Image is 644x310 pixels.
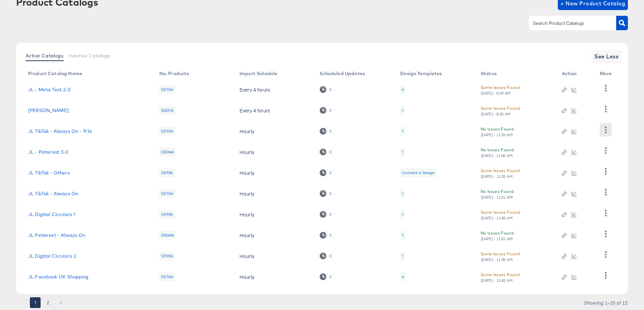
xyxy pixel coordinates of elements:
a: JL Pinterest - Always On [28,232,86,238]
div: 0 [329,254,332,258]
div: 530646 [159,231,176,240]
th: Action [556,68,595,79]
button: page 1 [30,297,41,308]
div: 0 [320,107,331,113]
div: 530646 [159,148,176,156]
td: Hourly [234,225,314,246]
td: Hourly [234,266,314,287]
div: 531106 [159,189,175,198]
div: 0 [329,108,332,113]
td: Hourly [234,183,314,204]
div: 1 [400,231,405,240]
div: 0 [320,253,331,259]
div: 1 [402,253,404,259]
button: Some Issues Found[DATE] - 11:35 AM [481,167,520,179]
div: 1 [400,106,405,115]
div: Some Issues Found [481,105,520,112]
div: 4 [400,85,406,94]
div: Design Templates [400,71,442,76]
div: 1 [400,252,405,260]
a: JL - Meta Test 2.0 [28,87,71,92]
span: Inactive Catalogs [69,53,111,58]
div: 1 [400,210,405,219]
div: 0 [329,233,332,238]
div: Some Issues Found [481,167,520,174]
div: 531106 [159,272,175,281]
div: 531936 [159,210,175,219]
a: JL TikTok - Others [28,170,70,175]
div: 4 [402,87,404,92]
a: JL TikTok - Always On - 9:16 [28,128,92,134]
input: Search Product Catalogs [532,19,603,27]
a: JL Digital Circulars 2 [28,253,76,259]
div: Some Issues Found [481,84,520,91]
div: 4 [402,274,404,279]
td: Hourly [234,162,314,183]
div: 1 [400,148,405,156]
a: JL Digital Circulars 1 [28,212,75,217]
a: JL Facebook UK Shopping [28,274,89,279]
div: 0 [329,129,332,134]
div: 531936 [159,252,175,260]
div: 531936 [159,168,175,177]
div: Connect a Design [400,168,436,177]
div: 531106 [159,85,175,94]
div: 531106 [159,127,175,136]
div: 1 [402,149,404,155]
div: 0 [320,232,331,238]
div: No. Products [159,71,189,76]
div: [DATE] - 11:42 AM [481,278,513,283]
div: 532016 [159,106,175,115]
div: Some Issues Found [481,271,520,278]
div: 0 [320,86,331,93]
td: Hourly [234,246,314,266]
div: 0 [320,211,331,217]
div: [DATE] - 11:35 AM [481,257,513,262]
div: 1 [402,108,404,113]
td: Every 4 hours [234,100,314,121]
div: [DATE] - 8:20 AM [481,112,511,116]
button: Go to next page [55,297,66,308]
div: 1 [402,191,404,196]
div: [DATE] - 8:39 AM [481,91,511,96]
div: Some Issues Found [481,209,520,216]
div: Scheduled Updates [320,71,365,76]
th: Status [475,68,556,79]
div: 0 [329,212,332,217]
td: Hourly [234,121,314,142]
div: Product Catalog Name [28,71,82,76]
a: JL - Pinterest 3.0 [28,149,68,155]
button: Some Issues Found[DATE] - 8:20 AM [481,105,520,116]
div: Showing 1–10 of 12 [584,300,628,305]
button: Some Issues Found[DATE] - 11:35 AM [481,250,520,262]
span: Active Catalogs [25,53,63,58]
div: Import Schedule [239,71,277,76]
div: 1 [402,212,404,217]
td: Every 4 hours [234,79,314,100]
div: 1 [400,127,405,136]
div: 0 [320,149,331,155]
div: 0 [329,150,332,154]
a: JL TikTok - Always On [28,191,78,196]
div: 0 [329,191,332,196]
div: 1 [400,189,405,198]
td: Hourly [234,204,314,225]
a: [PERSON_NAME] [28,108,69,113]
div: [DATE] - 11:35 AM [481,174,513,179]
button: Some Issues Found[DATE] - 8:39 AM [481,84,520,96]
button: Some Issues Found[DATE] - 11:45 AM [481,209,520,220]
div: 0 [320,273,331,280]
button: See Less [592,50,621,63]
td: Hourly [234,142,314,162]
div: Some Issues Found [481,250,520,257]
nav: pagination navigation [16,297,67,308]
div: 0 [329,274,332,279]
div: 0 [329,87,332,92]
div: 0 [320,190,331,197]
th: More [594,68,620,79]
span: See Less [594,52,619,61]
div: 0 [329,170,332,175]
div: 0 [320,128,331,134]
div: 4 [400,272,406,281]
div: 0 [320,169,331,176]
